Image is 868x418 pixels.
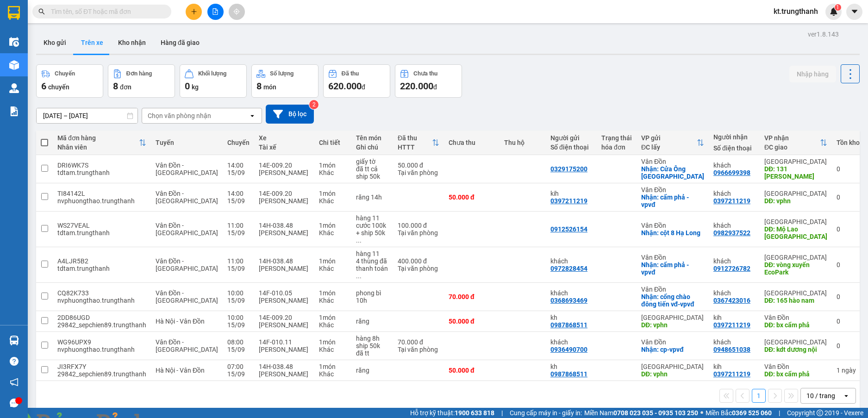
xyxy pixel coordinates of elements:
span: 8 [113,81,118,92]
div: 1 món [319,338,347,346]
span: ... [356,237,362,244]
div: khách [713,289,755,297]
div: 15/09 [227,229,250,237]
div: Trạng thái [601,134,632,142]
div: [GEOGRAPHIC_DATA] [764,289,827,297]
div: khách [713,162,755,169]
div: Tại văn phòng [398,229,439,237]
div: 50.000 đ [398,162,439,169]
span: plus [191,8,197,15]
div: 0987868511 [550,370,587,378]
div: kh [550,314,592,321]
div: 07:00 [227,363,250,370]
div: [PERSON_NAME] [259,169,310,176]
div: khách [550,338,592,346]
div: Số lượng [270,70,293,77]
div: Tên món [356,134,388,142]
div: nvphuongthao.trungthanh [57,346,146,353]
div: Tại văn phòng [398,346,439,353]
button: plus [186,4,202,20]
span: | [501,408,503,418]
div: 0 [837,293,860,300]
span: ⚪️ [700,411,703,415]
div: Tại văn phòng [398,265,439,272]
span: đơn [120,83,131,91]
div: kih [713,314,755,321]
div: 0368693469 [550,297,587,304]
span: aim [233,8,240,15]
div: [GEOGRAPHIC_DATA] [764,218,827,225]
div: khách [713,338,755,346]
div: khách [713,190,755,197]
div: khách [713,257,755,265]
span: Vân Đồn - [GEOGRAPHIC_DATA] [156,338,218,353]
div: DĐ: bx cẩm phả [764,321,827,329]
div: 11:00 [227,257,250,265]
sup: 2 [309,100,318,109]
span: message [10,399,19,407]
div: 1 món [319,162,347,169]
div: nvphuongthao.trungthanh [57,197,146,205]
span: | [779,408,780,418]
span: ngày [842,367,856,374]
div: 1 [837,367,860,374]
div: 1 món [319,363,347,370]
div: DĐ: vphn [641,321,704,329]
button: Hàng đã giao [153,31,207,54]
div: [PERSON_NAME] [259,321,310,329]
button: file-add [207,4,224,20]
div: [PERSON_NAME] [259,297,310,304]
div: phong bì 10h [356,289,388,304]
div: 14H-038.48 [259,222,310,229]
span: 220.000 [400,81,433,92]
div: [GEOGRAPHIC_DATA] [641,314,704,321]
div: 400.000 đ [398,257,439,265]
div: ver 1.8.143 [808,29,839,39]
span: chuyến [48,83,69,91]
div: Vân Đồn [764,314,827,321]
img: solution-icon [9,106,19,116]
div: Nhận: Cửa Ông Quảng Ninh [641,165,704,180]
button: Chưa thu220.000đ [395,64,462,98]
div: DĐ: Mộ Lao Hà Nội [764,225,827,240]
div: 0948651038 [713,346,750,353]
div: 0966699398 [713,169,750,176]
button: Đã thu620.000đ [323,64,390,98]
button: 1 [752,389,766,403]
div: Vân Đồn [641,158,704,165]
div: Tuyến [156,139,218,146]
div: Chưa thu [413,70,437,77]
div: 14E-009.20 [259,162,310,169]
div: 14:00 [227,190,250,197]
div: tdtam.trungthanh [57,229,146,237]
div: hàng 11 [356,250,388,257]
div: 1 món [319,190,347,197]
div: hàng 8h [356,335,388,342]
div: răng [356,367,388,374]
div: Xe [259,134,310,142]
span: món [263,83,276,91]
span: Hà Nội - Vân Đồn [156,318,205,325]
div: [PERSON_NAME] [259,346,310,353]
th: Toggle SortBy [53,131,151,155]
div: ĐC lấy [641,143,697,151]
div: kih [550,190,592,197]
strong: 1900 633 818 [455,409,494,417]
div: 0329175200 [550,165,587,173]
div: 0397211219 [713,321,750,329]
div: 70.000 đ [398,338,439,346]
div: 50.000 đ [449,318,495,325]
div: Vân Đồn [641,186,704,193]
div: 100.000 đ [398,222,439,229]
div: Số điện thoại [713,144,755,152]
div: 15/09 [227,169,250,176]
div: cước 100k + ship 50k (Đtt với lái xe ) [356,222,388,244]
div: 0 [837,225,860,233]
div: 15/09 [227,321,250,329]
span: Cung cấp máy in - giấy in: [510,408,582,418]
button: Kho nhận [111,31,153,54]
img: logo-vxr [8,6,20,20]
div: Số điện thoại [550,143,592,151]
span: search [38,8,45,15]
div: 0397211219 [713,197,750,205]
